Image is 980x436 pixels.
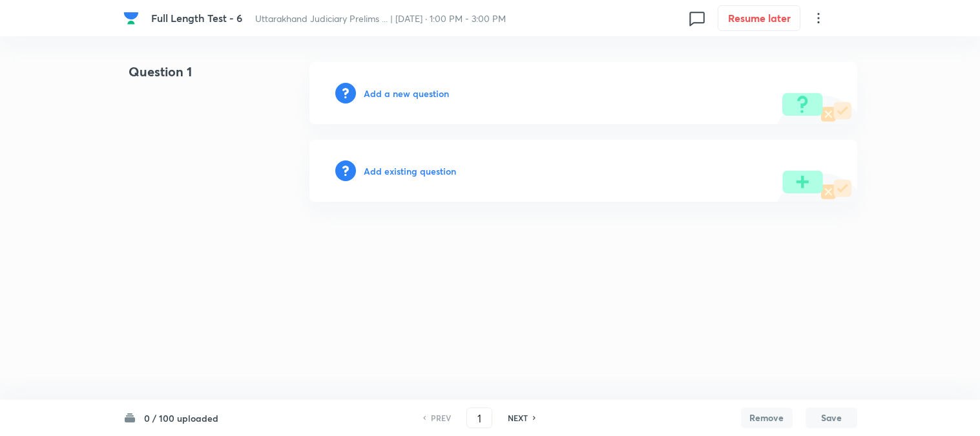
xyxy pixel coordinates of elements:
button: Remove [741,408,793,428]
h6: PREV [431,412,451,424]
h6: NEXT [508,412,528,424]
button: Resume later [718,5,800,31]
h6: 0 / 100 uploaded [144,411,218,425]
button: Save [806,408,857,428]
h6: Add existing question [364,164,456,178]
span: Uttarakhand Judiciary Prelims ... | [DATE] · 1:00 PM - 3:00 PM [255,12,506,25]
span: Full Length Test - 6 [151,11,242,25]
a: Company Logo [123,10,141,26]
h4: Question 1 [123,62,268,92]
h6: Add a new question [364,87,449,100]
img: Company Logo [123,10,139,26]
